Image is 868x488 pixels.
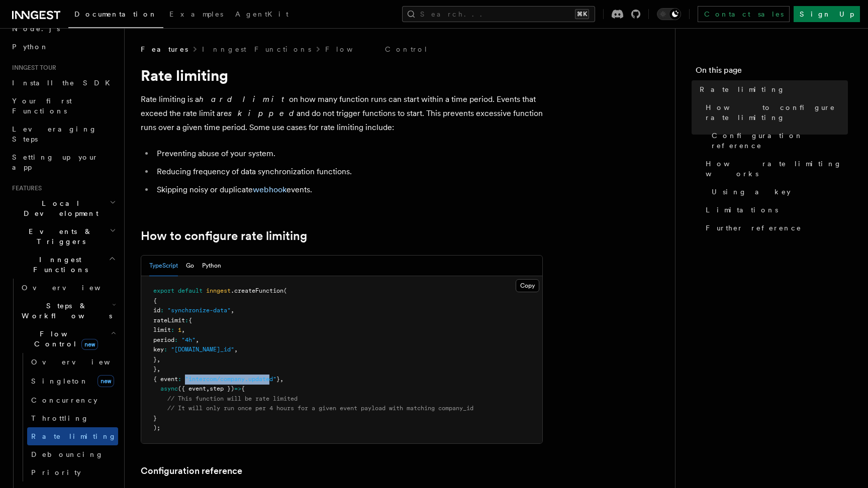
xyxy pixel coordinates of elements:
span: } [153,415,157,422]
span: , [280,376,283,383]
span: Steps & Workflows [18,301,112,321]
button: Python [202,256,221,276]
span: How to configure rate limiting [706,102,848,123]
div: Flow Controlnew [18,353,118,481]
span: Leveraging Steps [12,125,97,143]
span: new [81,339,98,350]
a: Your first Functions [8,92,118,120]
button: Steps & Workflows [18,297,118,325]
span: => [234,385,241,392]
a: Node.js [8,20,118,38]
span: Features [8,184,42,192]
h4: On this page [696,64,848,80]
span: Overview [31,358,135,366]
a: Overview [27,353,118,371]
span: } [153,356,157,363]
a: Configuration reference [708,127,848,155]
span: Flow Control [18,329,111,349]
span: Install the SDK [12,79,116,87]
span: Documentation [74,10,157,18]
span: id [153,307,160,314]
span: step }) [210,385,234,392]
span: Further reference [706,223,802,233]
span: AgentKit [235,10,288,18]
li: Reducing frequency of data synchronization functions. [154,165,543,179]
a: Limitations [702,201,848,219]
button: Copy [516,279,539,292]
span: Examples [169,10,223,18]
span: Events & Triggers [8,226,110,247]
a: Sign Up [794,6,860,22]
button: Inngest Functions [8,251,118,279]
span: Features [141,44,188,54]
span: async [160,385,178,392]
span: default [178,287,203,294]
span: Limitations [706,205,778,215]
span: Inngest tour [8,64,56,72]
span: , [157,365,160,373]
span: 1 [178,326,181,333]
span: How rate limiting works [706,159,848,179]
a: Leveraging Steps [8,120,118,148]
span: Concurrency [31,396,98,404]
a: Inngest Functions [202,44,311,54]
span: Your first Functions [12,97,72,115]
a: webhook [253,185,286,194]
span: ); [153,424,160,431]
a: Debouncing [27,445,118,463]
li: Skipping noisy or duplicate events. [154,183,543,197]
button: Events & Triggers [8,222,118,251]
span: period [153,336,174,343]
a: How to configure rate limiting [702,98,848,127]
span: "4h" [181,336,196,343]
span: "synchronize-data" [167,307,231,314]
a: Concurrency [27,391,118,409]
button: Flow Controlnew [18,325,118,353]
span: , [206,385,210,392]
span: : [171,326,174,333]
span: limit [153,326,171,333]
a: Configuration reference [141,464,242,478]
span: ( [283,287,287,294]
a: Throttling [27,409,118,427]
span: // This function will be rate limited [167,395,298,402]
span: { [188,317,192,324]
span: } [153,365,157,373]
a: Further reference [702,219,848,237]
span: Priority [31,468,81,476]
a: How to configure rate limiting [141,229,307,243]
button: TypeScript [149,256,178,276]
a: Contact sales [698,6,790,22]
a: Python [8,38,118,56]
span: Inngest Functions [8,255,109,275]
span: key [153,346,164,353]
a: Priority [27,463,118,481]
span: } [276,376,280,383]
span: inngest [206,287,231,294]
span: Setting up your app [12,153,99,171]
span: Rate limiting [700,84,785,94]
a: Install the SDK [8,74,118,92]
button: Local Development [8,194,118,222]
span: : [164,346,167,353]
a: Overview [18,279,118,297]
p: Rate limiting is a on how many function runs can start within a time period. Events that exceed t... [141,92,543,135]
span: : [174,336,178,343]
a: Flow Control [325,44,428,54]
a: How rate limiting works [702,155,848,183]
span: : [178,376,181,383]
em: hard limit [199,94,289,104]
span: Throttling [31,414,89,422]
span: , [196,336,199,343]
span: Node.js [12,25,60,33]
span: { [153,297,157,304]
span: .createFunction [231,287,283,294]
a: Rate limiting [696,80,848,98]
span: Overview [22,284,125,292]
span: : [185,317,188,324]
span: Rate limiting [31,432,117,440]
span: Local Development [8,198,110,218]
em: skipped [228,108,297,118]
span: // It will only run once per 4 hours for a given event payload with matching company_id [167,405,473,412]
button: Go [186,256,194,276]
